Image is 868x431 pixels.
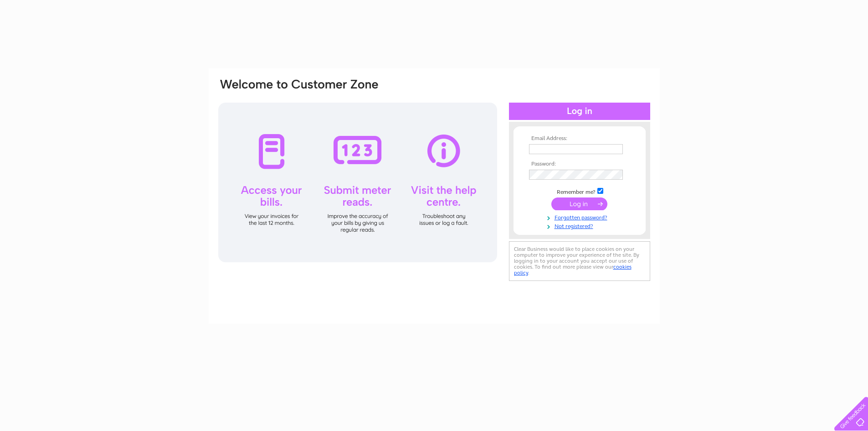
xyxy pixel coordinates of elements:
[527,161,632,167] th: Password:
[527,187,632,196] td: Remember me?
[509,241,650,281] div: Clear Business would like to place cookies on your computer to improve your experience of the sit...
[529,221,632,230] a: Not registered?
[551,197,607,210] input: Submit
[529,213,632,221] a: Forgotten password?
[527,135,632,142] th: Email Address:
[514,264,632,276] a: cookies policy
